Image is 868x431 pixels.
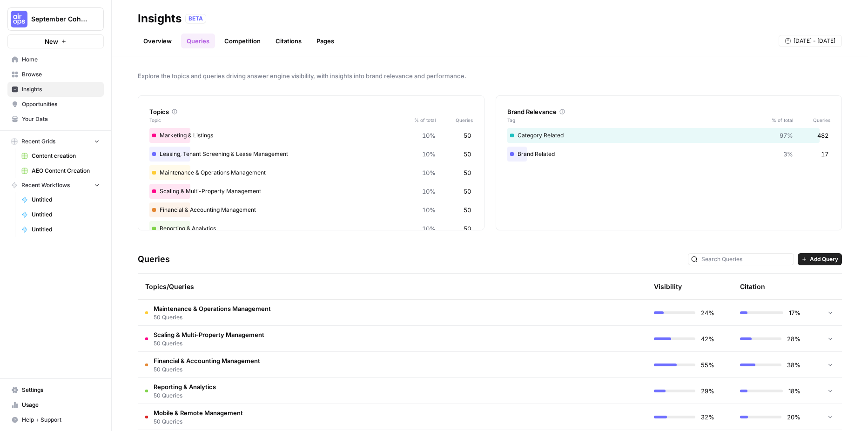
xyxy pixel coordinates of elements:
[701,255,791,264] input: Search Queries
[219,34,266,48] a: Competition
[7,397,104,412] a: Usage
[185,14,206,23] div: BETA
[7,52,104,67] a: Home
[464,131,471,140] span: 50
[181,34,215,48] a: Queries
[17,222,104,237] a: Untitled
[507,107,831,116] div: Brand Relevance
[270,34,307,48] a: Citations
[17,192,104,207] a: Untitled
[7,383,104,397] a: Settings
[701,412,714,422] span: 32%
[149,147,473,162] div: Leasing, Tenant Screening & Lease Management
[7,34,104,48] button: New
[654,282,682,291] div: Visibility
[7,67,104,82] a: Browse
[7,97,104,112] a: Opportunities
[311,34,340,48] a: Pages
[138,253,170,266] h3: Queries
[45,37,58,46] span: New
[422,224,436,233] span: 10%
[7,135,104,148] button: Recent Grids
[464,168,471,177] span: 50
[436,116,473,124] span: Queries
[22,100,100,108] span: Opportunities
[154,330,264,339] span: Scaling & Multi-Property Management
[138,71,842,81] span: Explore the topics and queries driving answer engine visibility, with insights into brand relevan...
[149,107,473,116] div: Topics
[701,386,714,396] span: 29%
[422,149,436,159] span: 10%
[7,178,104,192] button: Recent Workflows
[789,308,801,317] span: 17%
[464,205,471,215] span: 50
[7,112,104,127] a: Your Data
[464,187,471,196] span: 50
[7,82,104,97] a: Insights
[422,168,436,177] span: 10%
[787,334,801,343] span: 28%
[422,187,436,196] span: 10%
[788,386,801,396] span: 18%
[32,152,100,160] span: Content creation
[783,149,793,159] span: 3%
[22,386,100,394] span: Settings
[787,360,801,370] span: 38%
[22,85,100,94] span: Insights
[765,116,793,124] span: % of total
[11,11,27,27] img: September Cohort Logo
[149,221,473,236] div: Reporting & Analytics
[821,149,828,159] span: 17
[32,167,100,175] span: AEO Content Creation
[740,274,765,299] div: Citation
[22,55,100,64] span: Home
[149,128,473,143] div: Marketing & Listings
[817,131,828,140] span: 482
[798,253,842,265] button: Add Query
[154,418,243,426] span: 50 Queries
[32,225,100,234] span: Untitled
[793,116,830,124] span: Queries
[422,205,436,215] span: 10%
[507,128,831,143] div: Category Related
[21,181,70,189] span: Recent Workflows
[32,210,100,219] span: Untitled
[149,184,473,199] div: Scaling & Multi-Property Management
[21,137,55,146] span: Recent Grids
[154,391,216,400] span: 50 Queries
[154,382,216,391] span: Reporting & Analytics
[154,356,260,365] span: Financial & Accounting Management
[154,304,271,313] span: Maintenance & Operations Management
[701,334,714,343] span: 42%
[154,365,260,374] span: 50 Queries
[149,116,408,124] span: Topic
[138,34,177,48] a: Overview
[794,37,835,45] span: [DATE] - [DATE]
[464,149,471,159] span: 50
[507,116,766,124] span: Tag
[31,14,87,24] span: September Cohort
[22,416,100,424] span: Help + Support
[149,165,473,180] div: Maintenance & Operations Management
[154,313,271,322] span: 50 Queries
[145,274,551,299] div: Topics/Queries
[422,131,436,140] span: 10%
[779,35,842,47] button: [DATE] - [DATE]
[17,207,104,222] a: Untitled
[507,147,831,162] div: Brand Related
[154,408,243,418] span: Mobile & Remote Management
[464,224,471,233] span: 50
[138,11,182,26] div: Insights
[32,195,100,204] span: Untitled
[408,116,436,124] span: % of total
[701,360,714,370] span: 55%
[149,202,473,217] div: Financial & Accounting Management
[7,412,104,427] button: Help + Support
[17,148,104,163] a: Content creation
[22,115,100,123] span: Your Data
[780,131,793,140] span: 97%
[701,308,714,317] span: 24%
[787,412,801,422] span: 20%
[17,163,104,178] a: AEO Content Creation
[22,70,100,79] span: Browse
